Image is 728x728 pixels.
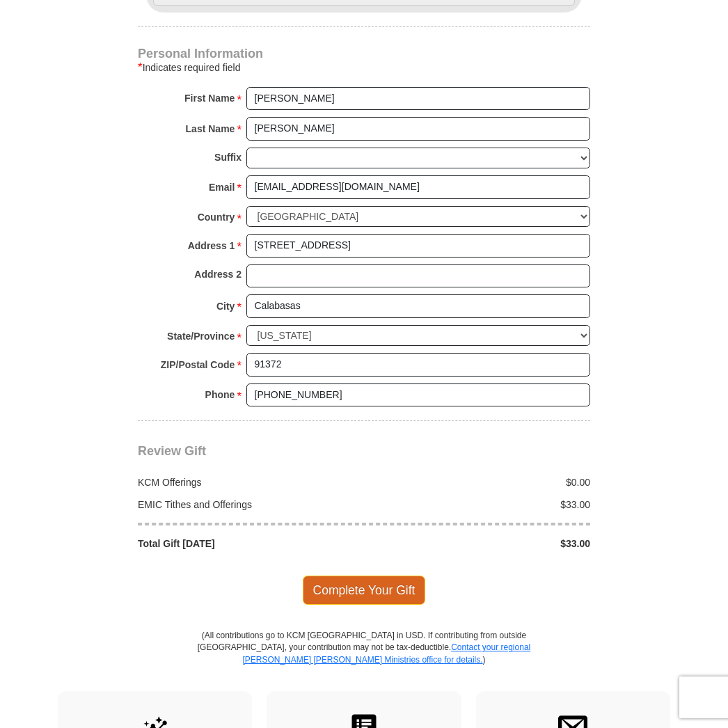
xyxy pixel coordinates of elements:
[198,207,235,227] strong: Country
[364,537,598,551] div: $33.00
[186,119,235,139] strong: Last Name
[364,498,598,512] div: $33.00
[131,498,365,512] div: EMIC Tithes and Offerings
[138,444,206,458] span: Review Gift
[138,59,590,76] div: Indicates required field
[216,296,235,316] strong: City
[209,177,235,197] strong: Email
[214,148,242,167] strong: Suffix
[303,576,426,605] span: Complete Your Gift
[131,475,365,489] div: KCM Offerings
[194,264,242,284] strong: Address 2
[167,326,235,346] strong: State/Province
[242,642,530,664] a: Contact your regional [PERSON_NAME] [PERSON_NAME] Ministries office for details.
[131,537,365,551] div: Total Gift [DATE]
[197,630,531,690] p: (All contributions go to KCM [GEOGRAPHIC_DATA] in USD. If contributing from outside [GEOGRAPHIC_D...
[364,475,598,489] div: $0.00
[188,236,235,255] strong: Address 1
[161,355,235,374] strong: ZIP/Postal Code
[184,88,235,108] strong: First Name
[138,48,590,59] h4: Personal Information
[205,385,235,404] strong: Phone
